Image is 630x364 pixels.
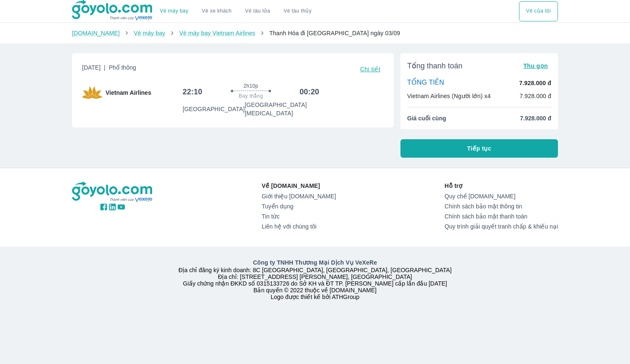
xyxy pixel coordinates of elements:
span: Bay thẳng [239,93,263,99]
a: Vé máy bay [134,30,165,36]
span: Chi tiết [360,66,380,73]
span: Thu gọn [523,62,548,69]
p: Công ty TNHH Thương Mại Dịch Vụ VeXeRe [74,258,556,267]
span: Giá cuối cùng [407,114,446,122]
nav: breadcrumb [72,29,558,37]
img: logo [72,182,153,203]
span: | [104,64,106,71]
a: Vé xe khách [202,8,232,14]
p: TỔNG TIỀN [407,78,444,88]
a: Vé tàu lửa [238,1,277,21]
p: [GEOGRAPHIC_DATA] [MEDICAL_DATA] [245,101,319,117]
span: Vietnam Airlines [106,88,151,97]
span: Thanh Hóa đi [GEOGRAPHIC_DATA] ngày 03/09 [269,30,400,36]
button: Vé của tôi [519,1,558,21]
h6: 22:10 [183,87,202,97]
div: Địa chỉ đăng ký kinh doanh: 8C [GEOGRAPHIC_DATA], [GEOGRAPHIC_DATA], [GEOGRAPHIC_DATA] Địa chỉ: [... [67,258,563,300]
h6: 00:20 [300,87,319,97]
span: Phổ thông [109,64,136,71]
a: Quy trình giải quyết tranh chấp & khiếu nại [444,223,558,230]
span: Tiếp tục [467,144,491,153]
p: [GEOGRAPHIC_DATA] [183,105,245,113]
a: Vé máy bay Vietnam Airlines [179,30,256,36]
button: Chi tiết [357,63,384,75]
a: Tin tức [262,213,336,220]
div: choose transportation mode [519,1,558,21]
button: Tiếp tục [400,139,558,158]
span: 7.928.000 đ [520,114,551,122]
span: [DATE] [82,63,136,75]
span: Tổng thanh toán [407,61,462,71]
a: Chính sách bảo mật thanh toán [444,213,558,220]
a: Giới thiệu [DOMAIN_NAME] [262,193,336,200]
p: Vietnam Airlines (Người lớn) x4 [407,92,491,100]
a: [DOMAIN_NAME] [72,30,120,36]
p: Về [DOMAIN_NAME] [262,182,336,190]
button: Vé tàu thủy [277,1,318,21]
p: 7.928.000 đ [519,79,551,87]
a: Tuyển dụng [262,203,336,210]
a: Chính sách bảo mật thông tin [444,203,558,210]
a: Quy chế [DOMAIN_NAME] [444,193,558,200]
span: 2h10p [243,83,258,89]
p: 7.928.000 đ [519,92,551,100]
div: choose transportation mode [153,1,318,21]
a: Liên hệ với chúng tôi [262,223,336,230]
p: Hỗ trợ [444,182,558,190]
a: Vé máy bay [160,8,188,14]
button: Thu gọn [520,60,551,72]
